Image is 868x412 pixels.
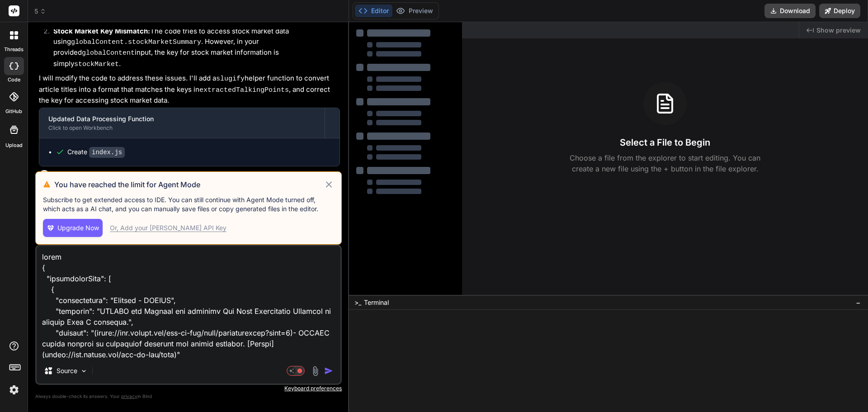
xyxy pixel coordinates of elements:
img: attachment [310,366,321,376]
span: − [856,298,861,307]
div: Or, Add your [PERSON_NAME] API Key [110,223,226,232]
p: I will modify the code to address these issues. I'll add a helper function to convert article tit... [39,73,340,106]
code: index.js [89,147,125,158]
h3: Select a File to Begin [620,136,710,149]
label: threads [4,46,24,53]
span: privacy [121,393,137,399]
button: Deploy [819,4,860,18]
code: globalContent.stockMarketSummary [71,38,201,46]
h6: You [53,171,66,180]
img: settings [6,382,22,398]
span: Terminal [364,298,389,307]
div: Create [67,147,125,157]
p: Choose a file from the explorer to start editing. You can create a new file using the + button in... [564,152,766,174]
div: Click to open Workbench [48,124,316,132]
textarea: lorem { "ipsumdolorSita": [ { "consectetura": "Elitsed - DOEIUS", "temporin": "UTLABO etd Magnaal... [37,246,340,358]
button: Editor [355,5,392,17]
code: slugify [216,75,245,83]
span: Show preview [816,26,861,35]
h3: You have reached the limit for Agent Mode [54,179,324,190]
p: Source [57,366,77,375]
code: globalContent [82,49,135,57]
li: The code tries to access stock market data using . However, in your provided input, the key for s... [46,26,340,70]
code: extractedTalkingPoints [199,86,289,94]
label: GitHub [5,108,22,115]
p: Subscribe to get extended access to IDE. You can still continue with Agent Mode turned off, which... [43,195,334,213]
span: Upgrade Now [57,223,99,232]
code: stockMarket [74,61,119,68]
div: Updated Data Processing Function [48,114,316,123]
button: Download [764,4,816,18]
button: − [854,295,863,310]
button: Updated Data Processing FunctionClick to open Workbench [39,108,325,138]
p: Keyboard preferences [35,385,342,392]
img: Pick Models [80,367,88,375]
label: Upload [5,142,23,149]
span: >_ [354,298,361,307]
button: Preview [392,5,437,17]
strong: Stock Market Key Mismatch: [53,27,150,35]
p: Always double-check its answers. Your in Bind [35,392,342,401]
label: code [8,76,20,84]
button: Upgrade Now [43,219,103,237]
span: 5 [34,7,46,16]
img: icon [324,366,333,375]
